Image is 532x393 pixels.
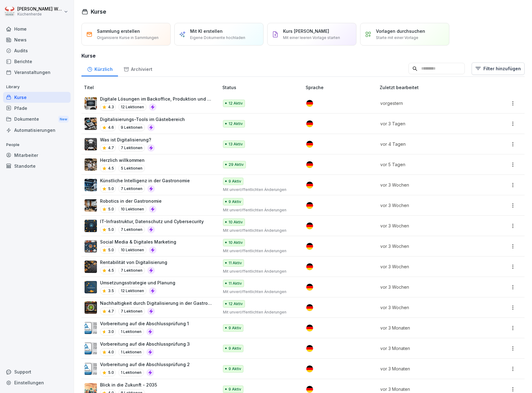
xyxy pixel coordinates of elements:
p: vor 4 Tagen [380,141,480,147]
p: [PERSON_NAME] Wessel [17,6,63,12]
p: 9 Aktiv [229,199,241,205]
p: 7 Lektionen [118,226,145,233]
p: 3.0 [108,329,114,335]
p: Kurs [PERSON_NAME] [283,28,329,34]
p: Digitale Lösungen im Backoffice, Produktion und Mitarbeiter [100,96,212,102]
p: 1 Lektionen [118,328,144,335]
p: Vorbereitung auf die Abschlussprüfung 2 [100,361,190,368]
img: y5x905sgboivdubjhbpi2xxs.png [85,138,97,150]
p: Eigene Dokumente hochladen [190,35,245,41]
p: 9 Aktiv [229,325,241,331]
a: Kürzlich [81,61,118,76]
p: Sprache [306,84,377,91]
p: 29 Aktiv [229,162,244,167]
p: 4.5 [108,268,114,273]
img: de.svg [306,182,313,188]
p: People [3,140,71,150]
p: 4.3 [108,104,114,110]
div: Berichte [3,56,71,67]
p: 4.7 [108,309,114,314]
img: de.svg [306,304,313,311]
img: s58p4tk7j65zrcqyl2up43sg.png [85,261,97,273]
p: Mit unveröffentlichten Änderungen [223,248,296,254]
p: 4.0 [108,349,114,355]
p: 7 Lektionen [118,185,145,192]
a: Kurse [3,92,71,103]
p: vor 5 Tagen [380,161,480,168]
div: New [58,116,69,123]
img: hdwdeme71ehhejono79v574m.png [85,97,97,110]
img: u5o6hwt2vfcozzv2rxj2ipth.png [85,118,97,130]
img: de.svg [306,345,313,352]
p: vor 3 Wochen [380,284,480,290]
p: 10 Lektionen [118,246,146,254]
a: Home [3,24,71,34]
p: Status [222,84,303,91]
img: de.svg [306,161,313,168]
p: 7 Lektionen [118,308,145,315]
a: News [3,34,71,45]
p: Umsetzungsstrategie und Planung [100,279,175,286]
img: de.svg [306,325,313,331]
p: 13 Aktiv [229,141,243,147]
p: Mit KI erstellen [190,28,223,34]
p: 4.6 [108,125,114,130]
p: Mit unveröffentlichten Änderungen [223,207,296,213]
p: Vorlagen durchsuchen [376,28,425,34]
div: Dokumente [3,114,71,125]
a: DokumenteNew [3,114,71,125]
p: Digitalisierungs-Tools im Gästebereich [100,116,185,123]
p: 11 Aktiv [229,281,242,286]
p: Mit unveröffentlichten Änderungen [223,269,296,274]
p: vor 3 Wochen [380,202,480,209]
img: f6jfeywlzi46z76yezuzl69o.png [85,158,97,171]
a: Archiviert [118,61,158,76]
p: Starte mit einer Vorlage [376,35,418,41]
p: vor 3 Monaten [380,345,480,352]
p: 12 Lektionen [118,287,146,295]
p: 9 Aktiv [229,366,241,372]
p: Robotics in der Gastronomie [100,198,162,204]
p: vor 3 Wochen [380,263,480,270]
img: de.svg [306,222,313,229]
p: 4.7 [108,145,114,151]
a: Einstellungen [3,377,71,388]
p: 7 Lektionen [118,267,145,274]
div: Pfade [3,103,71,114]
p: 10 Lektionen [118,205,146,213]
img: idnluj06p1d8bvcm9586ib54.png [85,240,97,253]
p: Nachhaltigkeit durch Digitalisierung in der Gastronomie [100,300,212,306]
p: 12 Aktiv [229,101,243,106]
img: f56tjaoqzv3sbdd4hjqdf53s.png [85,220,97,232]
img: de.svg [306,141,313,148]
p: Mit unveröffentlichten Änderungen [223,228,296,233]
p: vor 3 Wochen [380,222,480,229]
p: 5.0 [108,247,114,253]
p: Mit unveröffentlichten Änderungen [223,309,296,315]
p: 9 Aktiv [229,346,241,351]
p: Künstliche Intelligenz in der Gastronomie [100,177,190,184]
p: 5.0 [108,186,114,192]
p: vor 3 Monaten [380,386,480,392]
p: 5 Lektionen [118,165,145,172]
p: 3.5 [108,288,114,294]
p: 5.0 [108,206,114,212]
div: Standorte [3,161,71,171]
p: vor 3 Monaten [380,365,480,372]
p: Vorbereitung auf die Abschlussprüfung 3 [100,341,190,347]
p: Sammlung erstellen [97,28,140,34]
img: t179n2i8kdp9plwsoozhuqvz.png [85,363,97,375]
p: 11 Aktiv [229,260,242,266]
a: Audits [3,45,71,56]
p: 9 Aktiv [229,179,241,184]
div: Automatisierungen [3,125,71,136]
div: Mitarbeiter [3,150,71,161]
p: 10 Aktiv [229,219,243,225]
p: Mit unveröffentlichten Änderungen [223,187,296,192]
